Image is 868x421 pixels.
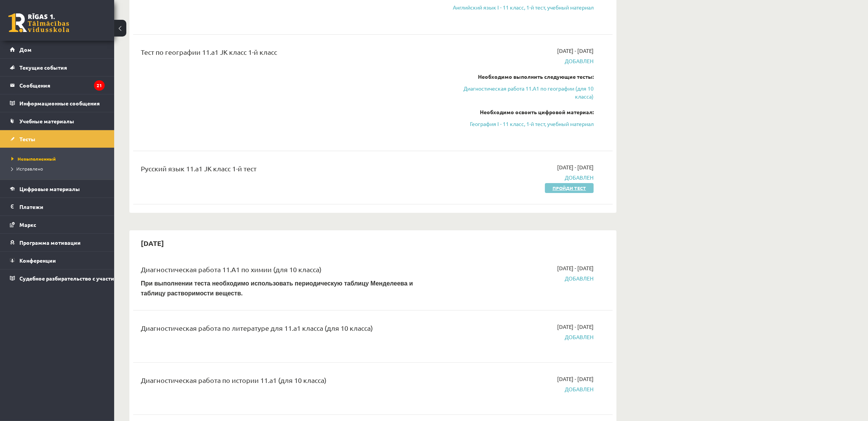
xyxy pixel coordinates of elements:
font: Цифровые материалы [19,185,80,192]
a: Диагностическая работа 11.А1 по географии (для 10 класса) [450,85,594,100]
a: Текущие события [10,59,105,76]
a: Учебные материалы [10,112,105,130]
font: При выполнении теста необходимо использовать периодическую таблицу Менделеева и таблицу растворим... [141,280,413,297]
a: Программа мотивации [10,234,105,251]
a: Цифровые материалы [10,180,105,198]
a: География I - 11 класс, 1-й тест, учебный материал [450,120,594,128]
font: Текущие события [19,64,67,71]
font: Добавлен [565,275,594,282]
font: Тест по географии 11.a1 JK класс 1-й класс [141,48,277,56]
font: Программа мотивации [19,239,81,246]
a: Конференции [10,252,105,269]
font: Платежи [19,203,43,210]
font: [DATE] [141,239,164,247]
font: Сообщения [19,82,50,89]
font: Судебное разбирательство с участием [PERSON_NAME] [19,275,166,282]
font: Диагностическая работа по истории 11.а1 (для 10 класса) [141,376,326,384]
font: Тесты [19,136,35,142]
a: Пройди тест [545,183,594,193]
font: Добавлен [565,333,594,340]
font: Конференции [19,257,56,264]
a: Рижская 1-я средняя школа заочного обучения [8,13,69,32]
a: Тесты [10,130,105,148]
font: [DATE] - [DATE] [557,164,594,171]
font: Необходимо выполнить следующие тесты: [478,73,594,80]
font: [DATE] - [DATE] [557,47,594,54]
font: Добавлен [565,174,594,181]
font: Диагностическая работа 11.А1 по химии (для 10 класса) [141,265,322,273]
font: Маркс [19,221,36,228]
a: Невыполненный [11,155,107,162]
a: Платежи [10,198,105,215]
font: Информационные сообщения [19,100,100,107]
font: Исправлено [16,166,43,172]
font: Добавлен [565,57,594,64]
font: Диагностическая работа по литературе для 11.а1 класса (для 10 класса) [141,324,373,332]
font: Невыполненный [18,156,56,162]
a: Дом [10,41,105,58]
font: Русский язык 11.а1 JK класс 1-й тест [141,164,256,172]
font: Необходимо освоить цифровой материал: [480,108,594,115]
font: Учебные материалы [19,118,74,124]
font: Дом [19,46,32,53]
font: Диагностическая работа 11.А1 по географии (для 10 класса) [463,85,594,100]
a: Маркс [10,216,105,233]
a: Судебное разбирательство с участием [PERSON_NAME] [10,270,105,287]
font: Английский язык I - 11 класс, 1-й тест, учебный материал [453,4,594,11]
font: 21 [97,82,102,88]
a: Английский язык I - 11 класс, 1-й тест, учебный материал [450,3,594,11]
font: [DATE] - [DATE] [557,323,594,330]
font: Добавлен [565,386,594,392]
a: Информационные сообщения [10,94,105,112]
font: [DATE] - [DATE] [557,265,594,271]
font: Пройди тест [553,185,586,191]
font: География I - 11 класс, 1-й тест, учебный материал [470,120,594,127]
a: Сообщения21 [10,77,105,94]
a: Исправлено [11,165,107,172]
font: [DATE] - [DATE] [557,375,594,382]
